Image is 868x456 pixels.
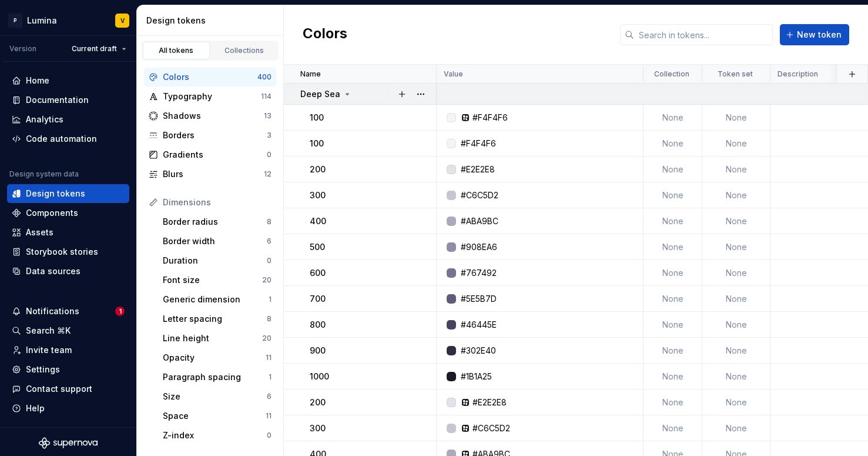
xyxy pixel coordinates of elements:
div: 400 [257,72,272,82]
div: #C6C5D2 [461,189,498,201]
div: 13 [264,111,272,121]
a: Gradients0 [144,145,276,164]
div: Colors [163,71,257,83]
div: Storybook stories [26,246,98,258]
td: None [644,364,702,390]
div: 11 [266,411,272,421]
a: Assets [7,223,129,242]
div: 11 [266,353,272,362]
p: 100 [310,112,324,124]
td: None [702,182,770,208]
td: None [702,338,770,364]
a: Line height20 [158,329,276,348]
div: Shadows [163,110,264,122]
div: #F4F4F6 [461,138,496,149]
div: #ABA9BC [461,215,498,227]
a: Duration0 [158,251,276,270]
div: 8 [267,217,272,227]
div: 6 [267,392,272,401]
td: None [702,312,770,338]
div: Paragraph spacing [163,371,269,383]
td: None [644,208,702,234]
a: Size6 [158,387,276,406]
p: 300 [310,422,326,434]
div: #F4F4F6 [472,112,508,124]
p: Description [777,69,818,79]
p: 600 [310,267,326,279]
div: #302E40 [461,345,496,357]
div: V [120,16,125,25]
a: Analytics [7,110,129,129]
span: 1 [115,307,125,316]
div: Components [26,207,78,219]
td: None [702,260,770,286]
div: Typography [163,91,261,102]
p: 100 [310,138,324,149]
td: None [702,286,770,312]
div: 20 [262,275,272,285]
td: None [644,312,702,338]
td: None [702,390,770,415]
button: Contact support [7,380,129,398]
a: Settings [7,360,129,379]
div: 6 [267,237,272,246]
div: #1B1A25 [461,371,492,382]
button: PLuminaV [2,8,134,33]
a: Design tokens [7,184,129,203]
td: None [702,234,770,260]
span: Current draft [72,44,117,54]
div: Help [26,402,45,414]
p: Name [300,69,321,79]
div: All tokens [147,46,206,55]
td: None [644,390,702,415]
div: Z-index [163,430,267,441]
p: 200 [310,164,326,175]
div: Assets [26,227,53,238]
div: Blurs [163,168,264,180]
p: 1000 [310,371,329,382]
div: 0 [267,431,272,440]
div: Dimensions [163,197,272,208]
div: #46445E [461,319,497,331]
button: Help [7,399,129,418]
td: None [702,131,770,157]
div: Gradients [163,149,267,161]
a: Borders3 [144,126,276,145]
p: 900 [310,345,326,357]
div: 12 [264,169,272,179]
a: Components [7,204,129,222]
div: #E2E2E8 [472,397,507,408]
div: Invite team [26,344,72,356]
p: Collection [654,69,689,79]
td: None [644,105,702,131]
a: Paragraph spacing1 [158,368,276,387]
div: #908EA6 [461,241,497,253]
div: #5E5B7D [461,293,497,305]
a: Border radius8 [158,212,276,231]
svg: Supernova Logo [39,437,98,449]
td: None [644,286,702,312]
a: Generic dimension1 [158,290,276,309]
div: #C6C5D2 [472,422,510,434]
div: #E2E2E8 [461,164,495,175]
div: Font size [163,274,262,286]
div: Code automation [26,133,97,145]
div: Design system data [9,169,79,179]
a: Code automation [7,129,129,148]
a: Documentation [7,91,129,109]
p: Deep Sea [300,88,340,100]
div: Version [9,44,36,54]
p: 500 [310,241,325,253]
td: None [644,131,702,157]
div: 3 [267,131,272,140]
div: 1 [269,372,272,382]
td: None [644,338,702,364]
div: Notifications [26,305,79,317]
a: Shadows13 [144,106,276,125]
p: 800 [310,319,326,331]
div: Space [163,410,266,422]
a: Home [7,71,129,90]
div: Line height [163,332,262,344]
p: 300 [310,189,326,201]
a: Blurs12 [144,165,276,184]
